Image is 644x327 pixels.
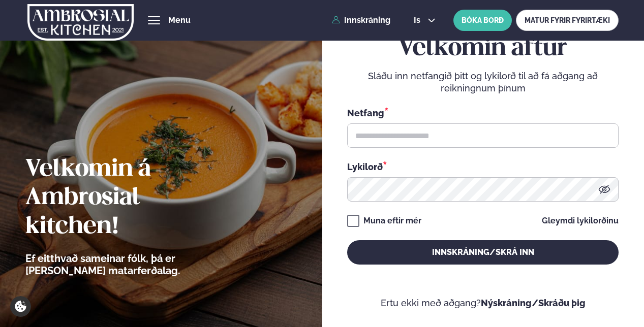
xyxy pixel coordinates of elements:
img: logo [27,2,134,43]
h2: Velkomin á Ambrosial kitchen! [25,155,236,241]
button: Innskráning/Skrá inn [347,240,619,265]
p: Sláðu inn netfangið þitt og lykilorð til að fá aðgang að reikningnum þínum [347,70,619,94]
button: hamburger [148,14,160,26]
button: BÓKA BORÐ [453,10,512,31]
a: Nýskráning/Skráðu þig [481,298,586,308]
a: Innskráning [332,16,390,25]
a: Gleymdi lykilorðinu [542,217,619,225]
h2: Velkomin aftur [347,35,619,63]
a: Cookie settings [10,296,31,317]
button: is [406,16,444,24]
p: Ertu ekki með aðgang? [347,297,619,309]
p: Ef eitthvað sameinar fólk, þá er [PERSON_NAME] matarferðalag. [25,252,236,277]
div: Netfang [347,106,619,119]
span: is [414,16,423,24]
a: MATUR FYRIR FYRIRTÆKI [516,10,619,31]
div: Lykilorð [347,160,619,173]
